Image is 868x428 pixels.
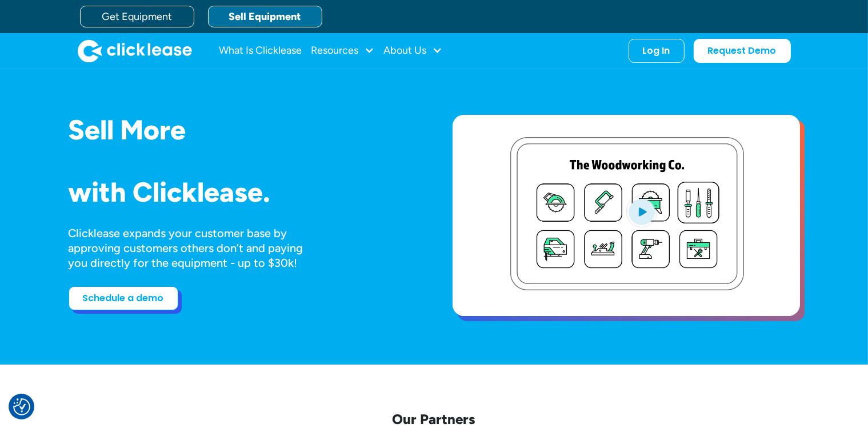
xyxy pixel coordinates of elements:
[78,39,192,62] a: home
[69,286,178,310] a: Schedule a demo
[219,39,302,62] a: What Is Clicklease
[643,45,670,57] div: Log In
[13,398,30,415] button: Consent Preferences
[69,177,416,207] h1: with Clicklease.
[78,39,192,62] img: Clicklease logo
[69,115,416,145] h1: Sell More
[69,410,800,428] p: Our Partners
[384,39,443,62] div: About Us
[453,115,800,316] a: open lightbox
[311,39,375,62] div: Resources
[694,39,791,63] a: Request Demo
[80,6,194,27] a: Get Equipment
[626,195,657,227] img: Blue play button logo on a light blue circular background
[69,226,325,270] div: Clicklease expands your customer base by approving customers others don’t and paying you directly...
[13,398,30,415] img: Revisit consent button
[208,6,322,27] a: Sell Equipment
